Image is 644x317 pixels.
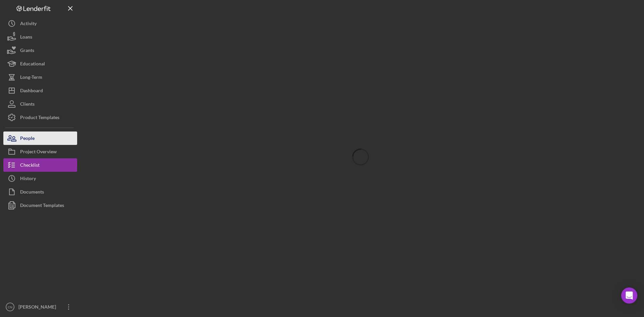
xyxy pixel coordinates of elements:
[3,84,77,97] button: Dashboard
[20,30,32,45] div: Loans
[20,44,34,59] div: Grants
[3,185,77,199] button: Documents
[3,97,77,111] button: Clients
[20,145,57,160] div: Project Overview
[3,131,77,145] button: People
[3,145,77,158] button: Project Overview
[3,172,77,185] button: History
[3,30,77,44] button: Loans
[17,300,60,315] div: [PERSON_NAME]
[20,70,42,86] div: Long-Term
[3,44,77,57] button: Grants
[8,305,12,309] text: CN
[20,158,40,173] div: Checklist
[20,84,43,99] div: Dashboard
[3,300,77,314] button: CN[PERSON_NAME]
[20,199,64,214] div: Document Templates
[3,57,77,70] button: Educational
[621,287,637,304] div: Open Intercom Messenger
[20,97,35,112] div: Clients
[20,17,37,32] div: Activity
[3,158,77,172] button: Checklist
[3,199,77,212] button: Document Templates
[20,172,36,187] div: History
[20,57,45,72] div: Educational
[3,70,77,84] button: Long-Term
[3,111,77,124] button: Product Templates
[20,185,44,200] div: Documents
[20,111,59,126] div: Product Templates
[20,131,35,147] div: People
[3,17,77,30] button: Activity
